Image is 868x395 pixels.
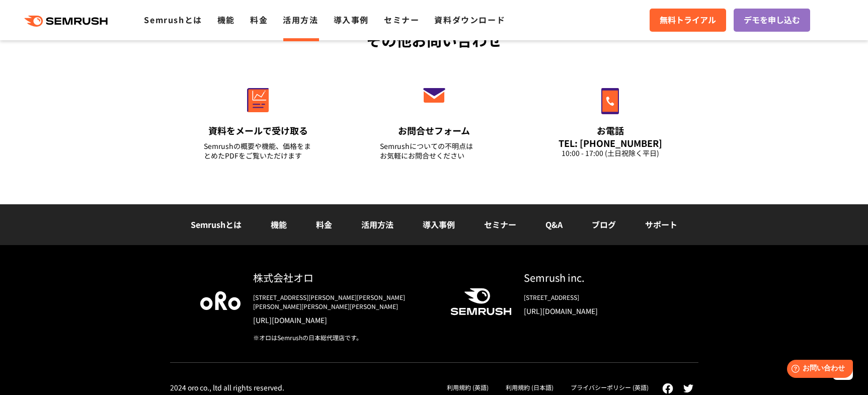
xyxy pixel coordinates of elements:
a: 活用方法 [283,14,318,26]
a: [URL][DOMAIN_NAME] [524,306,668,316]
div: お問合せフォーム [380,124,489,137]
a: 導入事例 [334,14,369,26]
div: TEL: [PHONE_NUMBER] [556,137,665,148]
div: [STREET_ADDRESS][PERSON_NAME][PERSON_NAME][PERSON_NAME][PERSON_NAME][PERSON_NAME] [253,293,434,311]
img: twitter [683,384,693,392]
a: 資料ダウンロード [434,14,505,26]
a: Semrushとは [144,14,202,26]
div: Semrush inc. [524,270,668,285]
a: 無料トライアル [650,9,726,32]
a: サポート [645,218,677,230]
div: 10:00 - 17:00 (土日祝除く平日) [556,148,665,158]
div: お電話 [556,124,665,137]
span: デモを申し込む [744,14,800,27]
a: 機能 [271,218,287,230]
a: デモを申し込む [734,9,810,32]
a: プライバシーポリシー (英語) [571,383,649,391]
a: セミナー [484,218,516,230]
a: 導入事例 [423,218,455,230]
img: facebook [662,383,673,394]
div: 資料をメールで受け取る [204,124,312,137]
div: [STREET_ADDRESS] [524,293,668,302]
iframe: Help widget launcher [778,356,857,384]
div: Semrushの概要や機能、価格をまとめたPDFをご覧いただけます [204,141,312,161]
a: Q&A [545,218,563,230]
div: Semrushについての不明点は お気軽にお問合せください [380,141,489,161]
a: 利用規約 (日本語) [506,383,554,391]
img: oro company [200,291,241,309]
a: 利用規約 (英語) [447,383,489,391]
a: お問合せフォーム Semrushについての不明点はお気軽にお問合せください [359,66,510,173]
a: 料金 [316,218,332,230]
a: 機能 [217,14,235,26]
div: ※オロはSemrushの日本総代理店です。 [253,333,434,342]
div: 株式会社オロ [253,270,434,285]
a: ブログ [592,218,616,230]
span: 無料トライアル [660,14,716,27]
a: 資料をメールで受け取る Semrushの概要や機能、価格をまとめたPDFをご覧いただけます [183,66,334,173]
a: [URL][DOMAIN_NAME] [253,315,434,325]
a: 活用方法 [361,218,393,230]
a: セミナー [384,14,419,26]
a: Semrushとは [191,218,242,230]
a: 料金 [250,14,268,26]
div: 2024 oro co., ltd all rights reserved. [170,383,284,392]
